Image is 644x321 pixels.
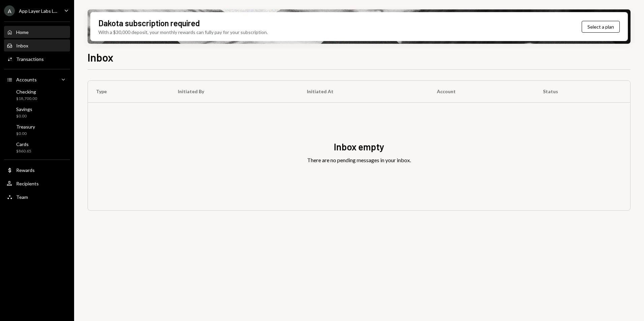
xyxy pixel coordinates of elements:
[334,140,384,153] div: Inbox empty
[4,164,70,176] a: Rewards
[16,148,31,154] div: $860.65
[4,122,70,138] a: Treasury$0.00
[16,181,39,186] div: Recipients
[16,89,37,95] div: Checking
[170,81,299,102] th: Initiated By
[16,167,35,173] div: Rewards
[4,26,70,38] a: Home
[16,194,28,200] div: Team
[4,39,70,51] a: Inbox
[16,141,31,147] div: Cards
[16,124,35,130] div: Treasury
[299,81,429,102] th: Initiated At
[4,139,70,155] a: Cards$860.65
[4,73,70,85] a: Accounts
[19,8,57,14] div: App Layer Labs L...
[4,177,70,189] a: Recipients
[4,53,70,65] a: Transactions
[16,29,29,35] div: Home
[4,104,70,120] a: Savings$0.00
[16,106,32,112] div: Savings
[429,81,535,102] th: Account
[16,77,37,82] div: Accounts
[535,81,630,102] th: Status
[88,50,114,64] h1: Inbox
[88,81,170,102] th: Type
[582,21,620,33] button: Select a plan
[4,87,70,103] a: Checking$18,700.00
[16,56,44,62] div: Transactions
[4,191,70,203] a: Team
[4,5,15,16] div: A
[16,113,32,119] div: $0.00
[98,17,200,29] div: Dakota subscription required
[16,131,35,137] div: $0.00
[307,156,411,164] div: There are no pending messages in your inbox.
[98,29,268,36] div: With a $30,000 deposit, your monthly rewards can fully pay for your subscription.
[16,96,37,102] div: $18,700.00
[16,43,28,48] div: Inbox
